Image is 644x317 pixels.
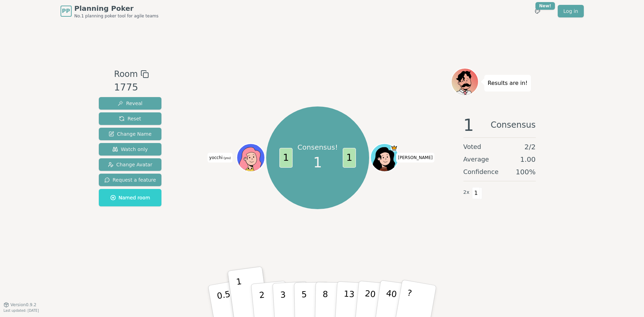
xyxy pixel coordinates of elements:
span: Named room [110,194,150,201]
span: 1 [463,117,474,133]
span: Click to change your name [396,153,435,163]
span: Planning Poker [74,3,159,13]
span: 2 / 2 [524,142,535,152]
span: Change Avatar [108,161,152,168]
div: 1775 [114,80,149,95]
span: Room [114,68,138,80]
span: 2 x [463,189,470,196]
span: Change Name [109,130,151,137]
button: New! [531,5,544,17]
span: Watch only [112,146,148,153]
p: Consensus! [297,142,338,152]
span: Reset [119,115,141,122]
div: New! [535,2,555,10]
span: Request a feature [104,176,156,183]
button: Change Name [99,128,162,140]
p: Results are in! [488,78,528,88]
span: (you) [223,157,231,160]
span: Last updated: [DATE] [3,309,39,312]
span: 100 % [516,167,535,177]
span: trevor is the host [391,144,398,151]
span: Version 0.9.2 [10,302,37,308]
button: Watch only [99,143,162,156]
button: Named room [99,189,162,206]
span: Consensus [491,117,535,133]
span: 1 [472,187,480,199]
span: 1 [313,152,322,173]
button: Reveal [99,97,162,110]
span: Reveal [118,100,142,107]
span: 1 [279,148,293,168]
button: Request a feature [99,174,162,186]
span: Voted [463,142,482,152]
button: Change Avatar [99,158,162,171]
button: Version0.9.2 [3,302,37,308]
a: Log in [558,5,583,17]
span: Confidence [463,167,499,177]
span: Click to change your name [207,153,232,163]
a: PPPlanning PokerNo.1 planning poker tool for agile teams [61,3,159,19]
button: Reset [99,112,162,125]
span: 1.00 [520,154,536,164]
span: No.1 planning poker tool for agile teams [74,13,159,19]
p: 1 [236,277,246,315]
button: Click to change your avatar [238,144,264,171]
span: Average [463,154,489,164]
span: 1 [343,148,356,168]
span: PP [62,7,70,15]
